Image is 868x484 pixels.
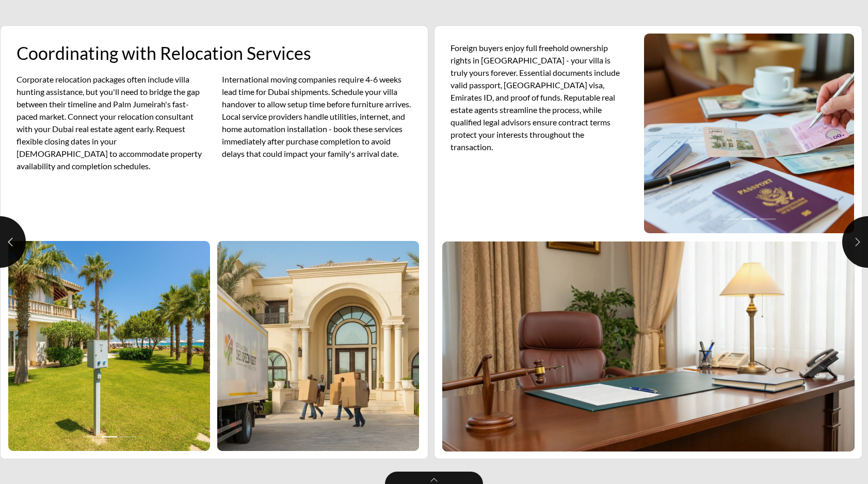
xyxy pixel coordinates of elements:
span: Corporate relocation packages often include villa hunting assistance, but you'll need to bridge t... [17,73,206,172]
span: International moving companies require 4-6 weeks lead time for Dubai shipments. Schedule your vil... [222,73,411,160]
section: Page 7 [434,25,868,459]
div: Slideshow [644,34,854,233]
h2: Coordinating with Relocation Services [17,42,412,66]
div: Slideshow [8,241,210,451]
span: Foreign buyers enjoy full freehold ownership rights in [GEOGRAPHIC_DATA] - your villa is truly yo... [451,42,628,153]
